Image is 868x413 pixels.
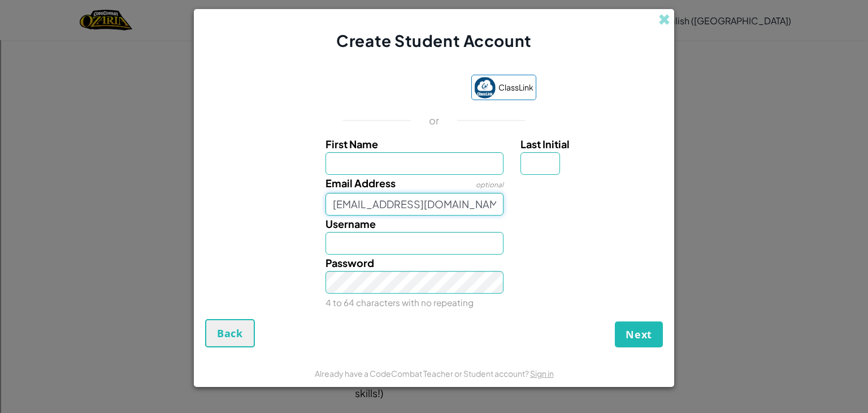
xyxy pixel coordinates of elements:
span: Password [325,256,374,269]
iframe: Sign in with Google Button [326,76,466,101]
div: Move To ... [5,25,863,35]
a: Sign in [530,368,554,378]
div: Sign out [5,55,863,66]
span: First Name [325,137,378,150]
p: or [429,114,440,127]
span: Username [325,217,376,230]
span: Back [217,326,243,340]
span: Last Initial [520,137,570,150]
div: Sort New > Old [5,15,863,25]
div: Delete [5,35,863,45]
div: Sort A > Z [5,5,863,15]
button: Back [205,319,255,347]
span: Email Address [325,177,396,190]
small: 4 to 64 characters with no repeating [325,297,474,308]
span: Already have a CodeCombat Teacher or Student account? [315,368,530,378]
div: Rename [5,66,863,76]
span: Create Student Account [336,31,531,50]
span: ClassLink [498,79,533,96]
div: Move To ... [5,76,863,86]
div: Options [5,45,863,55]
button: Next [615,321,663,347]
span: Next [626,328,652,341]
img: classlink-logo-small.png [474,77,496,98]
span: optional [476,180,504,189]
